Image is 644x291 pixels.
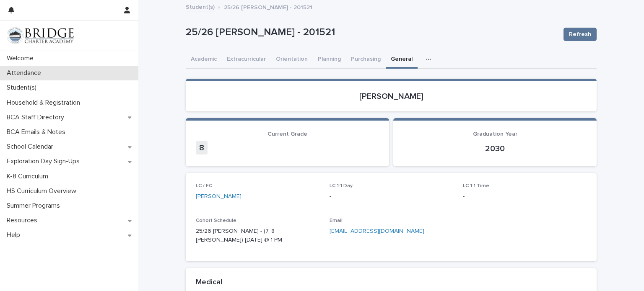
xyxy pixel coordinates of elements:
[3,157,86,165] p: Exploration Day Sign-Ups
[3,216,44,224] p: Resources
[463,183,489,188] span: LC 1:1 Time
[196,141,208,155] span: 8
[186,51,222,69] button: Academic
[346,51,386,69] button: Purchasing
[330,192,453,201] p: -
[473,131,517,137] span: Graduation Year
[563,28,597,41] button: Refresh
[267,131,307,137] span: Current Grade
[196,278,222,287] h2: Medical
[224,2,312,11] p: 25/26 [PERSON_NAME] - 201521
[3,173,55,180] p: K-8 Curriculum
[3,202,67,210] p: Summer Programs
[3,231,27,239] p: Help
[186,26,557,39] p: 25/26 [PERSON_NAME] - 201521
[330,183,353,188] span: LC 1:1 Day
[3,113,71,121] p: BCA Staff Directory
[3,143,60,151] p: School Calendar
[196,192,241,201] a: [PERSON_NAME]
[3,128,72,136] p: BCA Emails & Notes
[196,183,212,188] span: LC / EC
[3,99,87,107] p: Household & Registration
[313,51,346,69] button: Planning
[3,187,83,195] p: HS Curriculum Overview
[386,51,418,69] button: General
[403,144,587,154] p: 2030
[222,51,271,69] button: Extracurricular
[330,228,424,234] a: [EMAIL_ADDRESS][DOMAIN_NAME]
[196,227,319,245] p: 25/26 [PERSON_NAME] - (7, 8 [PERSON_NAME]) [DATE] @ 1 PM
[196,91,587,101] p: [PERSON_NAME]
[3,84,43,92] p: Student(s)
[196,218,236,223] span: Cohort Schedule
[463,192,587,201] p: -
[569,30,591,39] span: Refresh
[271,51,313,69] button: Orientation
[3,54,40,62] p: Welcome
[330,218,343,223] span: Email
[7,27,74,44] img: V1C1m3IdTEidaUdm9Hs0
[186,2,215,11] a: Student(s)
[3,69,48,77] p: Attendance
